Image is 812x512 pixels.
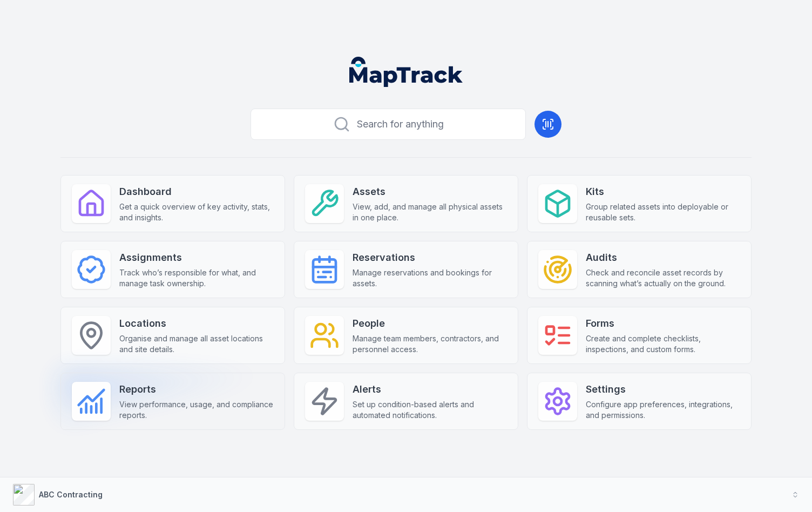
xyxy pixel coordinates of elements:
button: Search for anything [251,109,526,140]
span: Get a quick overview of key activity, stats, and insights. [119,201,274,223]
a: FormsCreate and complete checklists, inspections, and custom forms. [527,307,752,364]
a: KitsGroup related assets into deployable or reusable sets. [527,175,752,232]
strong: Assets [353,184,507,199]
a: LocationsOrganise and manage all asset locations and site details. [60,307,285,364]
span: Group related assets into deployable or reusable sets. [586,201,740,223]
nav: Global [332,57,480,87]
strong: Settings [586,382,740,397]
strong: Assignments [119,250,274,265]
span: Search for anything [357,117,444,132]
strong: Reservations [353,250,507,265]
strong: Locations [119,316,274,331]
a: AlertsSet up condition-based alerts and automated notifications. [294,373,518,430]
a: AssignmentsTrack who’s responsible for what, and manage task ownership. [60,241,285,298]
span: Check and reconcile asset records by scanning what’s actually on the ground. [586,267,740,289]
span: Create and complete checklists, inspections, and custom forms. [586,333,740,355]
span: View performance, usage, and compliance reports. [119,399,274,421]
span: Configure app preferences, integrations, and permissions. [586,399,740,421]
a: DashboardGet a quick overview of key activity, stats, and insights. [60,175,285,232]
strong: Alerts [353,382,507,397]
a: SettingsConfigure app preferences, integrations, and permissions. [527,373,752,430]
a: ReservationsManage reservations and bookings for assets. [294,241,518,298]
span: Set up condition-based alerts and automated notifications. [353,399,507,421]
span: View, add, and manage all physical assets in one place. [353,201,507,223]
strong: ABC Contracting [39,490,103,499]
a: AuditsCheck and reconcile asset records by scanning what’s actually on the ground. [527,241,752,298]
strong: Audits [586,250,740,265]
span: Track who’s responsible for what, and manage task ownership. [119,267,274,289]
span: Manage team members, contractors, and personnel access. [353,333,507,355]
a: PeopleManage team members, contractors, and personnel access. [294,307,518,364]
strong: People [353,316,507,331]
span: Organise and manage all asset locations and site details. [119,333,274,355]
strong: Reports [119,382,274,397]
a: AssetsView, add, and manage all physical assets in one place. [294,175,518,232]
strong: Forms [586,316,740,331]
strong: Kits [586,184,740,199]
span: Manage reservations and bookings for assets. [353,267,507,289]
a: ReportsView performance, usage, and compliance reports. [60,373,285,430]
strong: Dashboard [119,184,274,199]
